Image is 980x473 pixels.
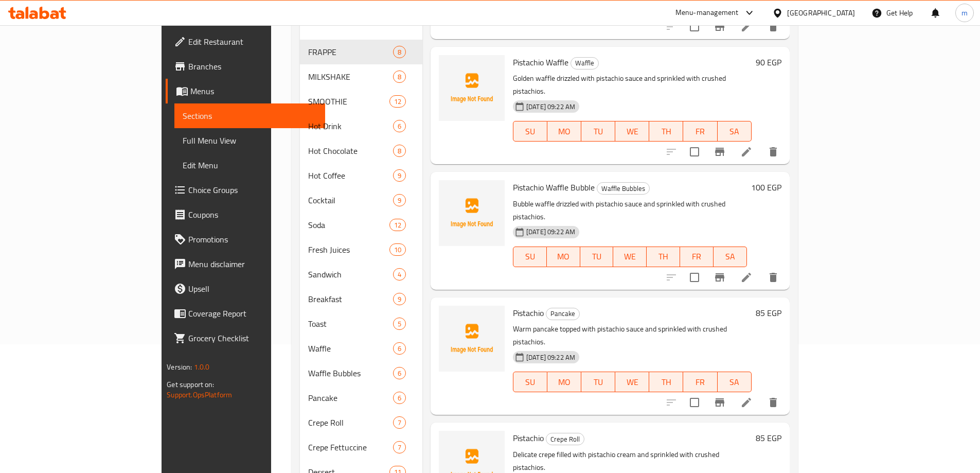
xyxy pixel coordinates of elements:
button: delete [761,265,786,290]
span: Fresh Juices [308,243,389,256]
span: Hot Chocolate [308,145,393,157]
span: MILKSHAKE [308,71,393,83]
img: Pistachio [439,306,505,372]
span: Pistachio [513,305,544,321]
span: FRAPPE [308,46,393,58]
div: Crepe Roll [546,433,584,445]
div: Fresh Juices10 [300,237,422,262]
a: Sections [174,103,325,128]
button: delete [761,14,786,39]
div: items [393,342,406,355]
div: Breakfast9 [300,287,422,311]
div: items [389,219,406,231]
a: Edit menu item [740,396,753,409]
span: SU [518,124,543,139]
div: items [393,416,406,429]
span: 9 [394,196,405,205]
span: Pistachio [513,430,544,446]
div: Toast5 [300,311,422,336]
button: MO [547,121,581,142]
span: Toast [308,318,393,330]
a: Menus [166,79,325,103]
a: Full Menu View [174,128,325,153]
div: Waffle Bubbles [308,367,393,379]
div: Waffle6 [300,336,422,361]
span: 7 [394,418,405,428]
span: Waffle Bubbles [597,183,649,195]
div: SMOOTHIE [308,95,389,108]
div: items [393,367,406,379]
div: Crepe Fettuccine7 [300,435,422,460]
button: Branch-specific-item [707,390,732,415]
span: Coverage Report [188,307,317,320]
span: WE [619,375,645,390]
span: Select to update [684,141,705,163]
div: items [389,243,406,256]
span: 6 [394,344,405,354]
span: Get support on: [167,378,214,391]
div: items [393,169,406,182]
div: [GEOGRAPHIC_DATA] [787,7,855,19]
span: Version: [167,360,192,374]
span: 6 [394,121,405,131]
a: Edit menu item [740,146,753,158]
div: FRAPPE8 [300,40,422,64]
a: Promotions [166,227,325,252]
p: Bubble waffle drizzled with pistachio sauce and sprinkled with crushed pistachios. [513,198,747,223]
button: SA [714,247,747,267]
div: Soda [308,219,389,231]
button: TH [649,372,683,392]
button: SA [718,372,752,392]
span: Hot Drink [308,120,393,132]
div: items [393,71,406,83]
span: Pancake [546,308,579,320]
span: 8 [394,146,405,156]
div: Waffle [571,57,599,69]
button: SU [513,121,547,142]
span: Pistachio Waffle [513,55,568,70]
span: TH [653,124,679,139]
button: TU [580,247,614,267]
a: Menu disclaimer [166,252,325,276]
div: Hot Coffee9 [300,163,422,188]
a: Choice Groups [166,178,325,202]
span: Crepe Roll [546,433,584,445]
span: Coupons [188,208,317,221]
div: Hot Chocolate8 [300,138,422,163]
div: items [393,293,406,305]
span: Waffle [571,57,598,69]
span: SA [722,124,747,139]
button: SA [718,121,752,142]
button: Branch-specific-item [707,265,732,290]
span: 8 [394,72,405,82]
button: SU [513,247,547,267]
a: Coverage Report [166,301,325,326]
span: FR [684,249,709,264]
span: TU [584,249,610,264]
div: Pancake6 [300,386,422,410]
button: WE [615,121,649,142]
div: items [393,441,406,453]
span: [DATE] 09:22 AM [522,353,579,362]
a: Coupons [166,202,325,227]
span: 9 [394,294,405,304]
a: Grocery Checklist [166,326,325,351]
span: TH [653,375,679,390]
span: Grocery Checklist [188,332,317,344]
a: Branches [166,54,325,79]
span: Waffle [308,342,393,355]
span: MO [551,249,576,264]
h6: 90 EGP [756,55,781,69]
span: Hot Coffee [308,169,393,182]
span: Pistachio Waffle Bubble [513,180,595,195]
span: 5 [394,319,405,329]
span: WE [619,124,645,139]
div: items [393,46,406,58]
span: Sandwich [308,268,393,281]
span: [DATE] 09:22 AM [522,227,579,237]
a: Edit Menu [174,153,325,178]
